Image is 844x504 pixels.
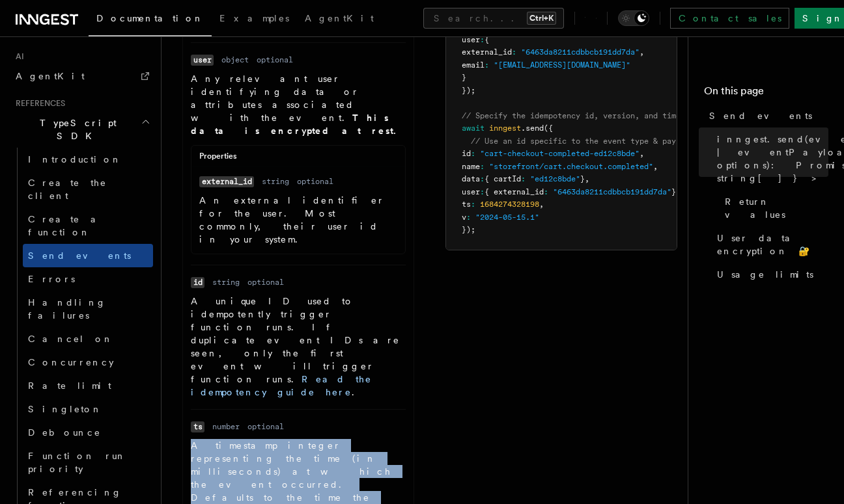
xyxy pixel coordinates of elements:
dd: optional [257,55,293,65]
span: Documentation [96,13,204,23]
span: : [480,174,485,183]
span: } [580,174,585,183]
span: TypeScript SDK [10,116,141,142]
span: : [471,200,475,209]
span: References [10,98,65,109]
a: Send events [704,104,828,127]
span: AgentKit [305,13,374,23]
span: inngest [489,124,521,133]
span: User data encryption 🔐 [717,232,828,258]
a: AgentKit [297,4,382,35]
a: Usage limits [712,263,828,286]
a: Introduction [23,148,153,171]
span: await [462,124,485,133]
code: id [191,277,204,288]
span: { [485,35,489,44]
p: An external identifier for the user. Most commonly, their user id in your system. [199,194,397,246]
a: inngest.send(eventPayload | eventPayload[], options): Promise<{ ids: string[] }> [712,127,828,190]
span: : [471,149,475,158]
span: , [640,149,644,158]
span: 1684274328198 [480,200,539,209]
span: Cancel on [28,334,113,344]
span: AgentKit [16,71,85,81]
span: : [544,187,548,196]
a: Send events [23,244,153,267]
span: Examples [219,13,289,23]
span: // Use an id specific to the event type & payload [471,137,694,146]
dd: string [212,277,240,287]
span: "6463da8211cdbbcb191dd7da" [553,187,671,196]
span: , [676,187,681,196]
a: Cancel on [23,327,153,351]
span: external_id [462,47,512,57]
span: ({ [544,124,553,133]
span: Usage limits [717,268,813,281]
span: "ed12c8bde" [530,174,580,183]
a: Examples [212,4,297,35]
span: , [585,174,589,183]
a: Concurrency [23,351,153,374]
span: , [539,200,544,209]
h4: On this page [704,83,828,104]
strong: This data is encrypted at rest. [191,113,404,136]
span: "2024-05-15.1" [475,213,539,222]
span: "[EMAIL_ADDRESS][DOMAIN_NAME]" [494,60,630,70]
dd: optional [247,277,284,287]
a: Create a function [23,207,153,244]
span: "cart-checkout-completed-ed12c8bde" [480,149,640,158]
dd: number [212,421,240,432]
a: Create the client [23,171,153,207]
a: AgentKit [10,64,153,88]
span: }); [462,86,475,95]
span: Create a function [28,214,105,237]
span: Handling failures [28,297,106,321]
span: : [521,174,526,183]
button: TypeScript SDK [10,111,153,148]
p: Any relevant user identifying data or attributes associated with the event. [191,72,406,137]
span: Send events [28,250,131,261]
a: Return values [720,190,828,226]
dd: optional [247,421,284,432]
span: } [671,187,676,196]
dd: string [262,176,289,187]
span: id [462,149,471,158]
span: "storefront/cart.checkout.completed" [489,162,653,171]
span: : [480,162,485,171]
span: : [466,213,471,222]
span: user [462,35,480,44]
span: Errors [28,274,75,284]
span: { cartId [485,174,521,183]
code: user [191,55,214,66]
button: Toggle dark mode [618,10,649,26]
code: external_id [199,176,254,187]
span: : [480,35,485,44]
span: email [462,60,485,70]
span: Debounce [28,427,101,438]
span: : [512,47,516,57]
a: Errors [23,267,153,291]
span: AI [10,51,24,62]
dd: optional [297,176,333,187]
span: "6463da8211cdbbcb191dd7da" [521,47,640,57]
span: }); [462,225,475,234]
span: Send events [709,109,812,122]
span: : [485,60,489,70]
span: .send [521,124,544,133]
span: : [480,187,485,196]
span: Return values [725,195,828,221]
a: Singleton [23,397,153,421]
span: Function run priority [28,451,126,474]
span: user [462,187,480,196]
span: data [462,174,480,183]
a: Read the idempotency guide here [191,374,372,397]
a: Documentation [89,4,212,36]
p: A unique ID used to idempotently trigger function runs. If duplicate event IDs are seen, only the... [191,295,406,399]
span: v [462,213,466,222]
span: Singleton [28,404,102,414]
a: User data encryption 🔐 [712,226,828,263]
span: , [653,162,658,171]
button: Search...Ctrl+K [423,8,564,29]
kbd: Ctrl+K [527,12,556,25]
span: name [462,162,480,171]
span: ts [462,200,471,209]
